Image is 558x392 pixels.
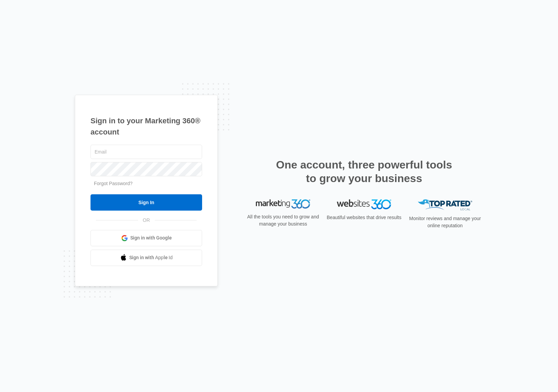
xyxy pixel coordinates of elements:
span: Sign in with Google [130,234,172,242]
input: Sign In [91,194,202,211]
a: Sign in with Google [91,230,202,246]
p: All the tools you need to grow and manage your business [245,213,321,228]
a: Sign in with Apple Id [91,250,202,266]
h2: One account, three powerful tools to grow your business [274,158,454,185]
p: Beautiful websites that drive results [326,214,402,221]
span: OR [138,217,155,224]
img: Top Rated Local [418,199,472,211]
span: Sign in with Apple Id [129,254,173,261]
img: Marketing 360 [256,199,310,209]
a: Forgot Password? [94,181,133,186]
p: Monitor reviews and manage your online reputation [407,215,483,229]
img: Websites 360 [337,199,391,209]
input: Email [91,145,202,159]
h1: Sign in to your Marketing 360® account [91,115,202,138]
